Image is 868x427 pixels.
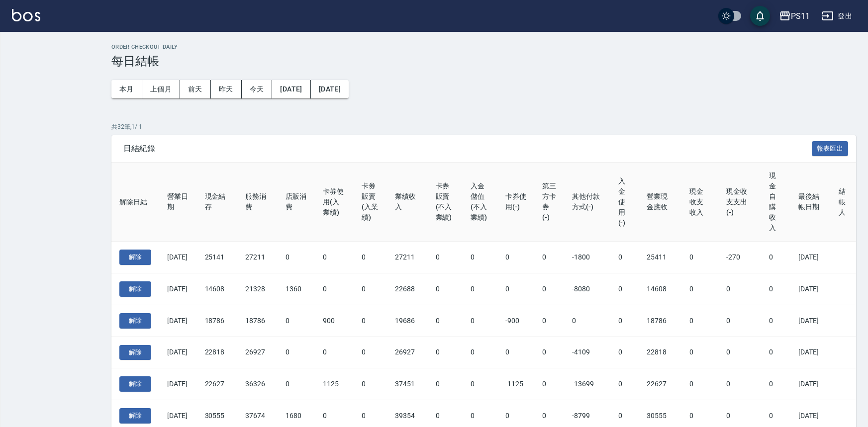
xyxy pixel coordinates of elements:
th: 現金收支收入 [681,163,718,242]
p: 共 32 筆, 1 / 1 [111,122,856,131]
td: 0 [534,242,564,273]
th: 入金儲值(不入業績) [463,163,497,242]
th: 卡券販賣(不入業績) [428,163,463,242]
td: 0 [718,368,761,400]
td: [DATE] [790,368,831,400]
td: [DATE] [159,273,197,305]
td: 0 [428,305,463,337]
td: 18786 [237,305,278,337]
td: 22818 [639,337,681,368]
td: 0 [718,305,761,337]
td: 19686 [387,305,427,337]
th: 卡券使用(-) [497,163,534,242]
button: [DATE] [272,80,310,98]
button: 報表匯出 [812,141,849,157]
td: 0 [315,337,354,368]
th: 第三方卡券(-) [534,163,564,242]
button: save [750,6,770,26]
td: 0 [761,368,790,400]
button: 本月 [111,80,142,98]
td: 0 [681,337,718,368]
td: [DATE] [159,242,197,273]
td: 0 [534,368,564,400]
td: 0 [463,305,497,337]
img: Logo [12,9,40,21]
th: 現金自購收入 [761,163,790,242]
td: [DATE] [790,337,831,368]
td: 0 [610,273,639,305]
td: [DATE] [790,273,831,305]
a: 報表匯出 [812,143,849,153]
td: 0 [610,368,639,400]
td: [DATE] [790,242,831,273]
td: 22627 [197,368,237,400]
th: 結帳人 [831,163,856,242]
button: 登出 [818,7,856,25]
td: 900 [315,305,354,337]
td: 0 [761,305,790,337]
th: 入金使用(-) [610,163,639,242]
td: 0 [354,242,387,273]
th: 營業現金應收 [639,163,681,242]
td: 26927 [237,337,278,368]
td: 0 [718,337,761,368]
td: 0 [354,305,387,337]
th: 業績收入 [387,163,427,242]
td: [DATE] [159,337,197,368]
td: 0 [428,242,463,273]
th: 服務消費 [237,163,278,242]
th: 解除日結 [111,163,159,242]
td: 27211 [387,242,427,273]
button: 解除 [119,345,151,360]
td: 0 [497,337,534,368]
td: 0 [761,242,790,273]
th: 其他付款方式(-) [564,163,610,242]
td: 0 [610,337,639,368]
td: 0 [610,242,639,273]
button: 解除 [119,313,151,329]
th: 現金收支支出(-) [718,163,761,242]
td: 25411 [639,242,681,273]
td: 0 [463,273,497,305]
td: 1125 [315,368,354,400]
td: 0 [354,273,387,305]
span: 日結紀錄 [123,144,812,154]
th: 卡券販賣(入業績) [354,163,387,242]
td: [DATE] [159,368,197,400]
td: 21328 [237,273,278,305]
td: -1125 [497,368,534,400]
td: 0 [497,273,534,305]
td: -900 [497,305,534,337]
td: 22818 [197,337,237,368]
td: 0 [428,273,463,305]
button: 上個月 [142,80,180,98]
td: 0 [534,305,564,337]
td: 0 [278,337,315,368]
button: 昨天 [211,80,242,98]
td: 0 [354,368,387,400]
td: 0 [718,273,761,305]
button: [DATE] [311,80,349,98]
th: 現金結存 [197,163,237,242]
td: 0 [564,305,610,337]
th: 卡券使用(入業績) [315,163,354,242]
td: 25141 [197,242,237,273]
td: 0 [463,337,497,368]
td: 0 [681,305,718,337]
td: -13699 [564,368,610,400]
button: 前天 [180,80,211,98]
button: 解除 [119,281,151,297]
td: 0 [534,337,564,368]
td: -1800 [564,242,610,273]
h2: Order checkout daily [111,44,856,50]
button: 解除 [119,408,151,424]
td: 0 [428,337,463,368]
td: 0 [761,273,790,305]
h3: 每日結帳 [111,54,856,68]
td: 0 [278,305,315,337]
td: 27211 [237,242,278,273]
td: 0 [463,242,497,273]
td: 0 [354,337,387,368]
button: 解除 [119,250,151,265]
td: 0 [428,368,463,400]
